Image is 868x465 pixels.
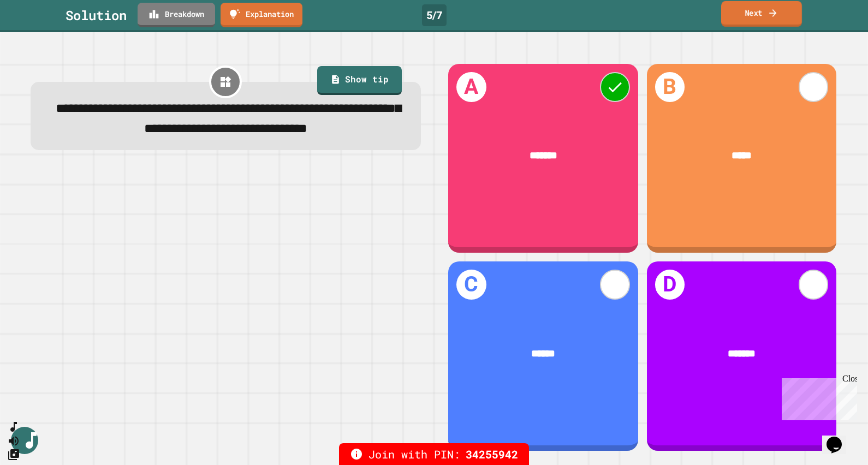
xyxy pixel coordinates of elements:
[721,1,802,27] a: Next
[317,66,402,95] a: Show tip
[822,421,857,454] iframe: chat widget
[655,72,685,102] h1: B
[66,5,127,25] div: Solution
[655,270,685,300] h1: D
[339,443,529,465] div: Join with PIN:
[221,3,302,27] a: Explanation
[7,448,20,461] button: Change Music
[466,446,518,462] span: 34255942
[422,4,447,26] div: 5 / 7
[456,270,486,300] h1: C
[138,3,215,27] a: Breakdown
[777,374,857,420] iframe: chat widget
[7,420,20,434] button: SpeedDial basic example
[456,72,486,102] h1: A
[4,4,75,69] div: Chat with us now!Close
[7,434,20,448] button: Mute music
